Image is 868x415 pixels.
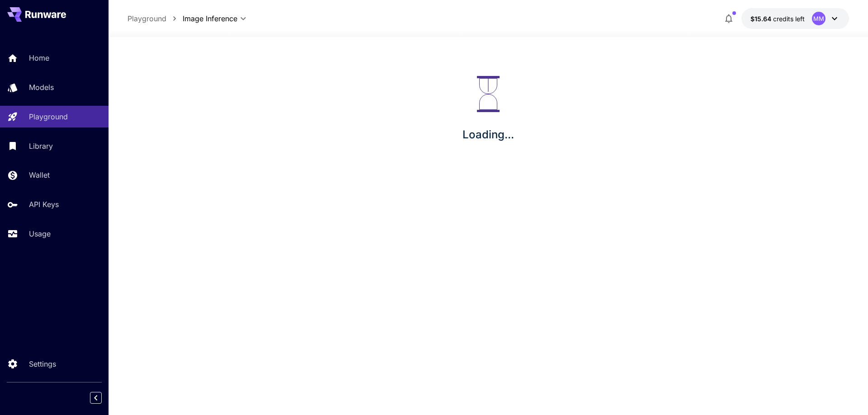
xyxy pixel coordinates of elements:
[741,8,849,29] button: $15.6445MM
[183,13,237,24] span: Image Inference
[29,141,53,151] p: Library
[29,82,54,93] p: Models
[29,111,68,122] p: Playground
[90,392,102,404] button: Collapse sidebar
[29,358,56,369] p: Settings
[29,199,59,210] p: API Keys
[29,52,49,63] p: Home
[750,14,805,24] div: $15.6445
[29,228,51,239] p: Usage
[773,15,805,23] span: credits left
[127,13,166,24] a: Playground
[97,390,108,406] div: Collapse sidebar
[127,13,183,24] nav: breadcrumb
[750,15,773,23] span: $15.64
[29,170,50,180] p: Wallet
[812,12,826,25] div: MM
[462,127,514,143] p: Loading...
